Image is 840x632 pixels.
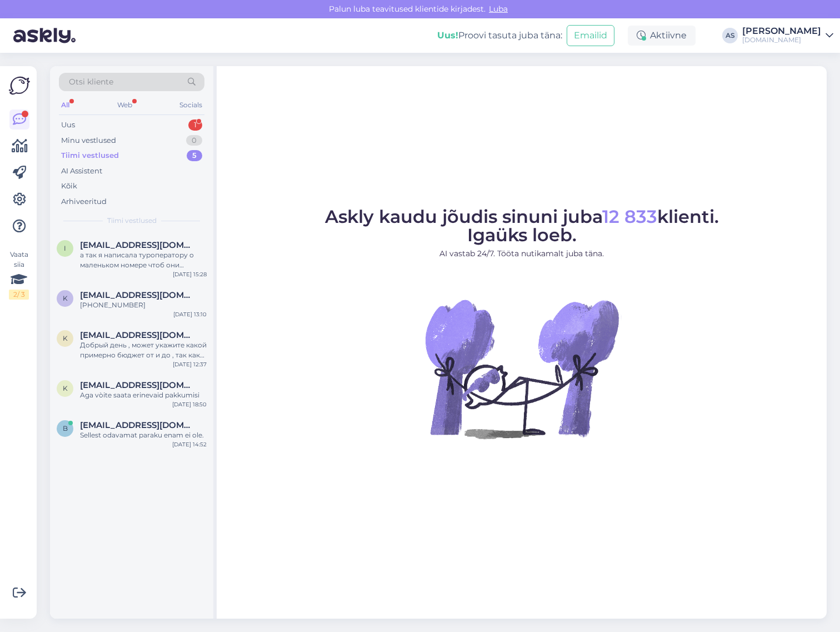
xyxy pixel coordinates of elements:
a: [PERSON_NAME][DOMAIN_NAME] [742,27,833,44]
img: Askly Logo [9,75,30,96]
div: AI Assistent [61,166,102,177]
div: 0 [186,135,202,146]
div: [DATE] 12:37 [173,360,207,369]
span: bia.debora135@gmail.com [80,420,196,430]
div: Web [115,98,134,112]
span: info@keyman.re [80,240,196,250]
div: [DATE] 14:52 [172,440,207,449]
span: Luba [486,4,511,14]
div: [DATE] 13:10 [173,310,207,319]
span: K [63,384,68,392]
div: [DATE] 15:28 [173,270,207,278]
div: All [59,98,72,112]
div: 1 [188,120,202,131]
span: 12 833 [602,206,657,227]
div: Добрый день , может укажите какой примерно бюджет от и до , так как 5* есть очень разные отели ) [80,340,207,360]
div: Vaata siia [9,250,29,300]
div: [DATE] 18:50 [172,400,207,409]
div: [PHONE_NUMBER] [80,300,207,310]
span: K [63,334,68,342]
p: AI vastab 24/7. Tööta nutikamalt juba täna. [325,248,719,260]
div: 5 [187,150,202,161]
div: Uus [61,120,75,131]
div: Kõik [61,181,77,192]
div: AS [722,28,738,43]
span: Kerli.pelt@gmail.com [80,380,196,390]
div: Minu vestlused [61,135,116,146]
div: Socials [177,98,204,112]
span: Askly kaudu jõudis sinuni juba klienti. Igaüks loeb. [325,206,719,246]
div: Aktiivne [628,26,696,46]
img: No Chat active [422,268,622,469]
div: 2 / 3 [9,290,29,300]
b: Uus! [437,30,458,41]
span: K [63,294,68,302]
span: Kuhhar@mail.ru [80,330,196,340]
span: i [64,244,66,252]
div: Arhiveeritud [61,196,107,207]
div: Proovi tasuta juba täna: [437,29,562,42]
div: Aga vòite saata erinevaid pakkumisi [80,390,207,400]
div: Tiimi vestlused [61,150,119,161]
div: [PERSON_NAME] [742,27,821,36]
div: [DOMAIN_NAME] [742,36,821,44]
span: Kuhhar@mail.ru [80,290,196,300]
div: а так я написала туроператору о маленьком номере чтоб они уточнили что там за проблема [80,250,207,270]
span: Otsi kliente [69,76,113,88]
span: Tiimi vestlused [107,216,157,226]
span: b [63,424,68,432]
button: Emailid [567,25,614,46]
div: Sellest odavamat paraku enam ei ole. [80,430,207,440]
